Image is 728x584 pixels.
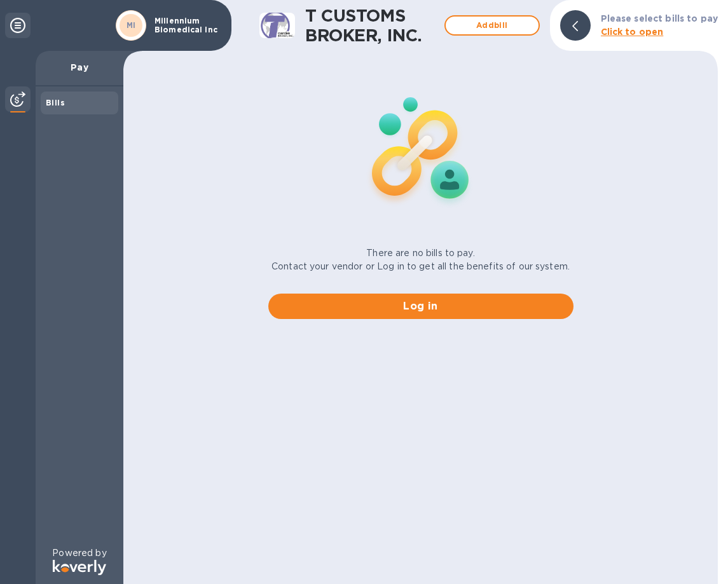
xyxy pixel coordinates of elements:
p: Millennium Biomedical Inc [155,17,218,34]
p: Pay [46,61,113,74]
b: Bills [46,98,65,107]
p: Powered by [52,547,106,560]
button: Addbill [444,15,540,36]
b: MI [127,20,136,30]
button: Log in [268,294,573,319]
b: Click to open [601,27,664,37]
p: There are no bills to pay. Contact your vendor or Log in to get all the benefits of our system. [271,247,570,273]
b: Please select bills to pay [601,13,718,24]
span: Log in [278,299,563,314]
img: Logo [53,560,106,575]
h1: T CUSTOMS BROKER, INC. [305,6,438,46]
span: Add bill [456,18,528,33]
